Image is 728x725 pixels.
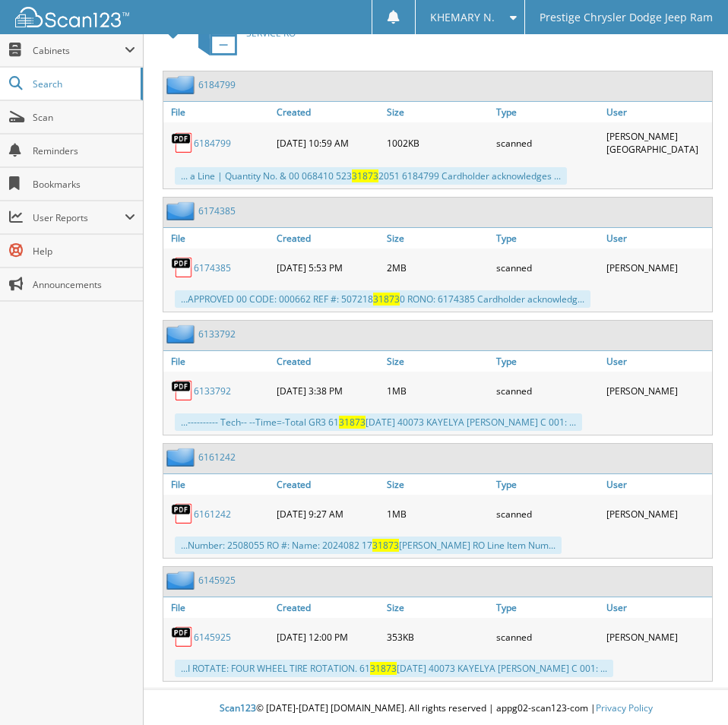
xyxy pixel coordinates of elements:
span: KHEMARY N. [430,13,495,22]
a: User [603,597,712,618]
div: 2MB [383,252,492,283]
div: [PERSON_NAME] [603,622,712,652]
img: PDF.png [171,131,194,154]
a: File [163,597,273,618]
img: folder2.png [166,75,198,94]
div: scanned [492,499,602,529]
div: ...---------- Tech-- --Time=-Total GR3 61 [DATE] 40073 KAYELYA [PERSON_NAME] C 001: ... [175,413,582,431]
a: Type [492,351,602,372]
img: PDF.png [171,256,194,279]
span: 31873 [370,662,397,675]
span: 31873 [372,539,399,552]
div: [DATE] 12:00 PM [273,622,382,652]
img: folder2.png [166,201,198,220]
span: Scan123 [220,701,256,714]
a: File [163,474,273,495]
div: scanned [492,252,602,283]
a: File [163,102,273,122]
a: Type [492,102,602,122]
a: Created [273,474,382,495]
a: User [603,351,712,372]
a: Type [492,597,602,618]
span: User Reports [33,211,125,224]
span: Reminders [33,144,135,157]
a: Type [492,228,602,249]
div: ...APPROVED 00 CODE: 000662 REF #: 507218 0 RONO: 6174385 Cardholder acknowledg... [175,290,590,308]
a: Created [273,351,382,372]
a: 6145925 [198,574,236,587]
div: ... a Line | Quantity No. & 00 068410 523 2051 6184799 Cardholder acknowledges ... [175,167,567,185]
div: [PERSON_NAME][GEOGRAPHIC_DATA] [603,126,712,160]
a: 6133792 [198,328,236,340]
div: [PERSON_NAME] [603,375,712,406]
span: 31873 [352,169,378,182]
a: 6184799 [198,78,236,91]
span: 31873 [339,416,366,429]
iframe: Chat Widget [652,652,728,725]
span: Cabinets [33,44,125,57]
span: Scan [33,111,135,124]
span: Announcements [33,278,135,291]
a: 6174385 [198,204,236,217]
span: Search [33,78,133,90]
span: 31873 [373,293,400,306]
div: [DATE] 5:53 PM [273,252,382,283]
img: folder2.png [166,571,198,590]
span: Bookmarks [33,178,135,191]
div: [DATE] 9:27 AM [273,499,382,529]
a: Type [492,474,602,495]
a: 6184799 [194,137,231,150]
a: Size [383,474,492,495]
a: File [163,228,273,249]
a: User [603,228,712,249]
a: Created [273,102,382,122]
span: Help [33,245,135,258]
a: Created [273,228,382,249]
a: File [163,351,273,372]
div: 1MB [383,375,492,406]
div: scanned [492,126,602,160]
a: 6133792 [194,385,231,397]
a: Size [383,351,492,372]
a: Privacy Policy [596,701,653,714]
div: [DATE] 10:59 AM [273,126,382,160]
a: 6161242 [198,451,236,464]
img: folder2.png [166,448,198,467]
div: 1MB [383,499,492,529]
a: 6161242 [194,508,231,521]
div: [PERSON_NAME] [603,252,712,283]
div: ...Number: 2508055 RO #: Name: 2024082 17 [PERSON_NAME] RO Line Item Num... [175,537,562,554]
div: 1002KB [383,126,492,160]
div: scanned [492,375,602,406]
a: 6174385 [194,261,231,274]
a: 6145925 [194,631,231,644]
span: Prestige Chrysler Dodge Jeep Ram [540,13,713,22]
img: PDF.png [171,502,194,525]
a: User [603,474,712,495]
img: PDF.png [171,625,194,648]
img: PDF.png [171,379,194,402]
a: Size [383,102,492,122]
a: User [603,102,712,122]
img: folder2.png [166,325,198,344]
div: [DATE] 3:38 PM [273,375,382,406]
a: Size [383,597,492,618]
img: scan123-logo-white.svg [15,7,129,27]
div: scanned [492,622,602,652]
div: 353KB [383,622,492,652]
div: ...I ROTATE: FOUR WHEEL TIRE ROTATION. 61 [DATE] 40073 KAYELYA [PERSON_NAME] C 001: ... [175,660,613,677]
a: Size [383,228,492,249]
div: [PERSON_NAME] [603,499,712,529]
a: Created [273,597,382,618]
